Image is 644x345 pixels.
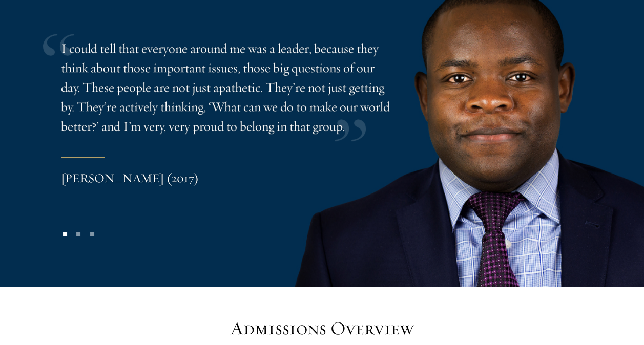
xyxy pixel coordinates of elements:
h3: Admissions Overview [146,317,499,339]
div: [PERSON_NAME] (2017) [61,169,266,187]
button: 2 of 3 [72,227,85,241]
p: I could tell that everyone around me was a leader, because they think about those important issue... [61,39,394,136]
button: 1 of 3 [58,227,71,241]
button: 3 of 3 [85,227,98,241]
